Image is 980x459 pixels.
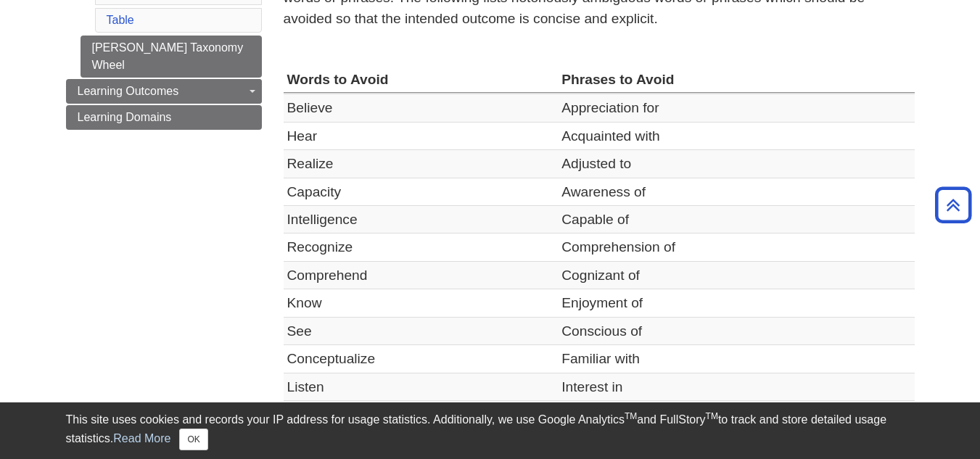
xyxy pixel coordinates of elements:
[78,111,172,123] span: Learning Domains
[558,289,914,317] td: Enjoyment of
[284,122,559,149] td: Hear
[625,411,637,421] sup: TM
[558,94,914,122] td: Appreciation for
[284,400,559,428] td: Self-Actualize
[558,345,914,373] td: Familiar with
[284,66,559,94] th: Words to Avoid
[66,105,262,130] a: Learning Domains
[284,206,559,233] td: Intelligence
[558,317,914,344] td: Conscious of
[284,261,559,289] td: Comprehend
[107,14,134,26] a: Table
[558,373,914,400] td: Interest in
[558,122,914,149] td: Acquainted with
[558,261,914,289] td: Cognizant of
[78,85,179,97] span: Learning Outcomes
[81,36,262,78] a: [PERSON_NAME] Taxonomy Wheel
[179,429,207,450] button: Close
[558,400,914,428] td: Interested in
[284,317,559,344] td: See
[66,79,262,104] a: Learning Outcomes
[930,195,976,215] a: Back to Top
[558,206,914,233] td: Capable of
[284,94,559,122] td: Believe
[284,345,559,373] td: Conceptualize
[284,178,559,205] td: Capacity
[284,233,559,261] td: Recognize
[558,66,914,94] th: Phrases to Avoid
[284,373,559,400] td: Listen
[558,178,914,205] td: Awareness of
[113,432,170,444] a: Read More
[558,150,914,178] td: Adjusted to
[66,411,915,450] div: This site uses cookies and records your IP address for usage statistics. Additionally, we use Goo...
[706,411,718,421] sup: TM
[284,150,559,178] td: Realize
[558,233,914,261] td: Comprehension of
[284,289,559,317] td: Know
